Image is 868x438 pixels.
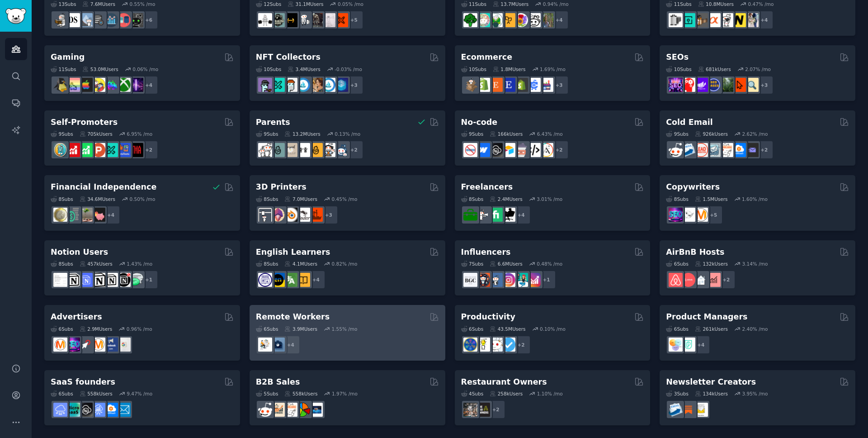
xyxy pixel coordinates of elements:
div: 9 Sub s [666,131,689,137]
div: 12 Sub s [256,1,281,7]
h2: B2B Sales [256,376,300,388]
img: UrbanGardening [527,13,541,27]
img: BestNotionTemplates [117,273,131,287]
img: AirBnBInvesting [707,273,721,287]
div: 7 Sub s [461,261,484,267]
img: LeadGeneration [694,143,708,157]
h2: Parents [256,117,290,128]
img: AppIdeas [53,143,67,157]
div: 1.60 % /mo [742,196,768,202]
h2: NFT Collectors [256,52,321,63]
div: 6 Sub s [51,326,73,332]
img: advertising [91,338,105,352]
div: 13 Sub s [51,1,76,7]
h2: 3D Printers [256,181,307,193]
h2: Restaurant Owners [461,376,547,388]
div: 7.0M Users [284,196,317,202]
div: 6.43 % /mo [537,131,563,137]
div: + 4 [550,10,569,29]
h2: Newsletter Creators [666,376,756,388]
div: 0.55 % /mo [130,1,156,7]
div: + 2 [486,400,505,419]
img: beyondthebump [283,143,297,157]
div: 8 Sub s [666,196,689,202]
img: forhire [463,208,477,222]
div: 9 Sub s [461,131,484,137]
img: languagelearning [258,273,272,287]
img: reviewmyshopify [514,78,528,92]
img: Newsletters [694,403,708,417]
img: toddlers [296,143,310,157]
img: Adalo [539,143,553,157]
h2: Freelancers [461,181,513,193]
div: 31.1M Users [288,1,323,7]
img: Etsy [489,78,503,92]
h2: Copywriters [666,181,720,193]
img: Freelancers [501,208,515,222]
div: 1.5M Users [695,196,728,202]
div: + 2 [139,140,158,159]
img: fatFIRE [91,208,105,222]
div: 6 Sub s [666,326,689,332]
img: TechSEO [681,78,695,92]
div: 0.50 % /mo [130,196,156,202]
div: 0.10 % /mo [540,326,566,332]
img: salestechniques [271,403,285,417]
img: webflow [476,143,490,157]
img: AirBnBHosts [681,273,695,287]
div: 0.96 % /mo [127,326,152,332]
div: 2.9M Users [80,326,113,332]
img: ProductMgmt [681,338,695,352]
div: 1.43 % /mo [127,261,152,267]
h2: SaaS founders [51,376,115,388]
div: 10 Sub s [666,66,691,72]
div: 558k Users [80,390,113,397]
div: 8 Sub s [256,261,278,267]
div: 2.07 % /mo [745,66,771,72]
img: Nikon [732,13,746,27]
img: gamers [104,78,118,92]
img: SEO [66,338,80,352]
img: NewParents [309,143,323,157]
img: microsaas [66,403,80,417]
img: alphaandbetausers [104,143,118,157]
div: 13.2M Users [284,131,320,137]
img: GYM [258,13,272,27]
img: GoogleSearchConsole [732,78,746,92]
div: 558k Users [284,390,317,397]
img: streetphotography [681,13,695,27]
div: 3.01 % /mo [537,196,562,202]
img: CozyGamers [66,78,80,92]
div: 1.97 % /mo [332,390,358,397]
img: linux_gaming [53,78,67,92]
div: 3.9M Users [284,326,317,332]
img: SavageGarden [489,13,503,27]
div: 166k Users [490,131,523,137]
img: work [271,338,285,352]
img: youtubepromotion [66,143,80,157]
img: restaurantowners [463,403,477,417]
div: 0.45 % /mo [332,196,358,202]
div: 6.6M Users [490,261,523,267]
img: ProductManagement [669,338,683,352]
img: FacebookAds [104,338,118,352]
img: dropship [463,78,477,92]
img: betatests [117,143,131,157]
img: ecommercemarketing [527,78,541,92]
div: 11 Sub s [461,1,486,7]
div: 1.69 % /mo [540,66,566,72]
img: freelance_forhire [476,208,490,222]
img: OpenseaMarket [321,78,335,92]
img: rentalproperties [694,273,708,287]
img: workout [283,13,297,27]
h2: Financial Independence [51,181,156,193]
img: CryptoArt [309,78,323,92]
h2: Influencers [461,247,511,258]
img: GummySearch logo [5,8,26,24]
img: FreeNotionTemplates [79,273,93,287]
img: Notiontemplates [53,273,67,287]
img: 3Dmodeling [271,208,285,222]
img: TestMyApp [129,143,143,157]
img: SaaS_Email_Marketing [117,403,131,417]
div: 8 Sub s [51,261,73,267]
